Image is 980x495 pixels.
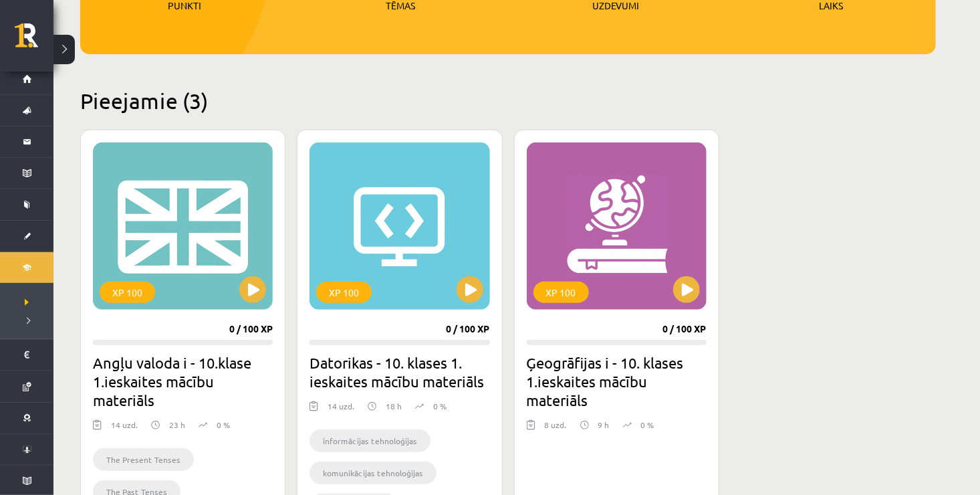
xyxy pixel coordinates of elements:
[533,282,589,303] div: XP 100
[310,462,437,484] li: komunikācijas tehnoloģijas
[80,88,936,114] h2: Pieejamie (3)
[310,429,431,452] li: informācijas tehnoloģijas
[93,448,194,471] li: The Present Tenses
[111,419,138,439] div: 14 uzd.
[316,282,372,303] div: XP 100
[217,419,230,431] p: 0 %
[15,23,53,57] a: Rīgas 1. Tālmācības vidusskola
[545,419,567,439] div: 8 uzd.
[310,353,489,391] h2: Datorikas - 10. klases 1. ieskaites mācību materiāls
[100,282,155,303] div: XP 100
[93,353,273,409] h2: Angļu valoda i - 10.klase 1.ieskaites mācību materiāls
[598,419,610,431] p: 9 h
[433,400,447,412] p: 0 %
[527,353,707,409] h2: Ģeogrāfijas i - 10. klases 1.ieskaites mācību materiāls
[386,400,402,412] p: 18 h
[169,419,185,431] p: 23 h
[641,419,654,431] p: 0 %
[328,400,354,420] div: 14 uzd.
